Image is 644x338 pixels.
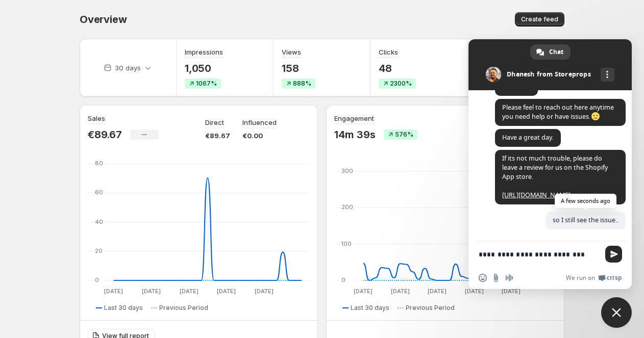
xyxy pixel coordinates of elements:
text: [DATE] [104,288,123,295]
span: Last 30 days [351,304,389,312]
p: 1,050 [185,62,223,74]
span: 888% [293,80,311,88]
text: 100 [341,240,352,247]
text: [DATE] [180,288,199,295]
text: [DATE] [142,288,161,295]
span: Last 30 days [104,304,143,312]
p: €89.67 [88,128,122,141]
text: [DATE] [391,288,410,295]
button: Create feed [515,12,564,27]
span: 576% [395,131,413,139]
span: Create feed [521,15,558,23]
span: Chat [549,44,563,60]
h3: Sales [88,113,105,123]
text: [DATE] [502,288,521,295]
span: so I still see the issue.. [553,216,618,224]
text: 80 [95,160,103,167]
div: Close chat [601,297,632,328]
span: Previous Period [406,304,455,312]
text: 60 [95,189,103,196]
h3: Engagement [334,113,374,123]
p: 30 days [115,63,141,73]
a: [URL][DOMAIN_NAME] [502,191,571,199]
text: 20 [95,247,103,254]
span: Insert an emoji [479,274,487,282]
text: [DATE] [428,288,447,295]
span: Crisp [607,274,622,282]
text: 200 [341,203,353,211]
span: Audio message [505,274,513,282]
h3: Impressions [185,47,223,57]
text: [DATE] [354,288,373,295]
text: 0 [95,276,99,283]
h3: Views [282,47,301,57]
span: If its not much trouble, please do leave a review for us on the Shopify App store. [502,154,608,199]
text: [DATE] [465,288,484,295]
span: Please feel to reach out here anytime you need help or have issues. [502,103,614,121]
textarea: Compose your message... [479,250,599,259]
p: 158 [282,62,315,74]
span: 1067% [196,80,217,88]
span: We run on [566,274,595,282]
a: We run onCrisp [566,274,622,282]
p: 48 [379,62,416,74]
div: More channels [601,68,614,82]
p: 14m 39s [334,128,376,141]
text: 0 [341,276,345,283]
h3: Clicks [379,47,398,57]
span: Overview [80,13,127,25]
text: 300 [341,167,353,174]
text: [DATE] [217,288,236,295]
span: Send [605,246,622,263]
p: €89.67 [205,131,230,141]
p: Influenced [242,117,277,127]
p: Direct [205,117,224,127]
span: Send a file [492,274,500,282]
p: €0.00 [242,131,277,141]
span: Have a great day. [502,133,554,142]
span: 2300% [390,80,412,88]
div: Chat [530,44,571,60]
span: Previous Period [159,304,208,312]
text: 40 [95,218,103,225]
text: [DATE] [255,288,274,295]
